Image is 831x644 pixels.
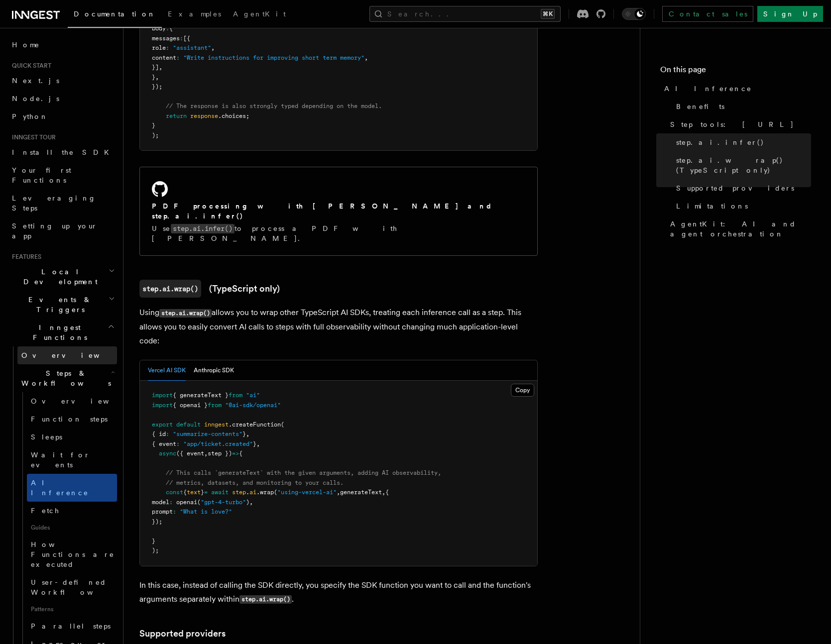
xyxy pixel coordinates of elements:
span: import [152,402,173,409]
button: Toggle dark mode [622,8,646,20]
a: Contact sales [662,6,753,22]
span: , [249,499,253,506]
a: AI Inference [27,474,117,502]
span: Install the SDK [12,148,115,156]
span: "@ai-sdk/openai" [225,402,281,409]
span: , [211,44,215,51]
a: step.ai.wrap() (TypeScript only) [672,151,811,179]
span: }); [152,518,162,525]
span: Local Development [8,267,109,287]
span: Supported providers [676,183,794,193]
span: : [180,35,183,42]
span: Setting up your app [12,222,98,240]
span: , [364,54,368,61]
span: Steps & Workflows [17,368,111,388]
a: AI Inference [660,80,811,98]
a: Home [8,36,117,54]
span: "summarize-contents" [173,430,242,437]
code: step.ai.wrap() [239,595,292,604]
code: step.ai.wrap() [159,309,212,318]
span: : [166,430,169,437]
a: Node.js [8,90,117,107]
span: = [204,489,208,496]
span: Inngest tour [8,133,56,141]
span: // The response is also strongly typed depending on the model. [166,103,382,109]
span: Wait for events [31,451,90,469]
button: Inngest Functions [8,319,117,346]
span: // metrics, datasets, and monitoring to your calls. [166,479,344,486]
span: ); [152,547,159,554]
span: Parallel steps [31,622,111,630]
span: // This calls `generateText` with the given arguments, adding AI observability, [166,469,441,476]
span: : [176,54,180,61]
span: , [155,74,159,81]
span: { id [152,430,166,437]
a: Overview [27,392,117,410]
span: User-defined Workflows [31,578,120,596]
span: Sleeps [31,433,62,441]
span: Home [12,40,40,50]
h4: On this page [660,64,811,80]
span: inngest [204,421,229,428]
span: async [159,450,176,457]
span: content [152,54,176,61]
span: "What is love?" [180,508,232,515]
span: : [169,499,173,506]
span: Guides [27,520,117,536]
span: Quick start [8,62,51,70]
span: }] [152,64,159,71]
span: step [232,489,246,496]
a: step.ai.wrap()(TypeScript only) [139,280,280,298]
a: Python [8,107,117,125]
kbd: ⌘K [541,9,555,19]
span: from [208,402,222,409]
span: Events & Triggers [8,295,109,315]
span: .wrap [256,489,274,496]
span: Inngest Functions [8,322,108,342]
span: .createFunction [229,421,281,428]
button: Steps & Workflows [17,364,117,392]
span: . [246,489,249,496]
span: Node.js [12,95,59,103]
a: Overview [17,346,117,364]
a: AgentKit: AI and agent orchestration [666,215,811,243]
span: "Write instructions for improving short term memory" [183,54,364,61]
span: } [152,122,155,129]
code: step.ai.wrap() [139,280,201,298]
span: .choices; [218,112,249,119]
span: Next.js [12,77,59,85]
a: Wait for events [27,446,117,474]
span: , [159,64,162,71]
span: } [152,537,155,544]
span: { [385,489,389,496]
span: openai [176,499,197,506]
span: ( [281,421,284,428]
span: "assistant" [173,44,211,51]
span: : [173,508,176,515]
span: generateText [340,489,382,496]
a: Benefits [672,98,811,115]
span: Patterns [27,601,117,617]
span: { openai } [173,402,208,409]
span: , [204,450,208,457]
span: AgentKit [233,10,286,18]
span: default [176,421,201,428]
span: step.ai.wrap() (TypeScript only) [676,155,811,175]
span: { event [152,440,176,447]
span: prompt [152,508,173,515]
span: export [152,421,173,428]
span: Function steps [31,415,108,423]
span: step }) [208,450,232,457]
button: Events & Triggers [8,291,117,319]
p: Use to process a PDF with [PERSON_NAME]. [152,223,525,243]
a: Leveraging Steps [8,189,117,217]
span: from [229,392,242,399]
a: AgentKit [227,3,292,27]
span: response [190,112,218,119]
span: Documentation [74,10,156,18]
span: Features [8,253,41,261]
button: Copy [511,384,534,397]
span: Step tools: [URL] [670,119,794,129]
span: Overview [31,397,133,405]
span: ( [274,489,277,496]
